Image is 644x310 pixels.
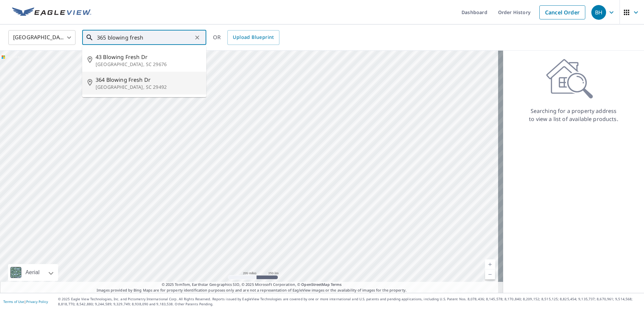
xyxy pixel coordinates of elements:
p: [GEOGRAPHIC_DATA], SC 29492 [96,84,201,90]
span: 364 Blowing Fresh Dr [96,76,201,84]
img: EV Logo [12,7,91,17]
div: [GEOGRAPHIC_DATA] [8,28,75,47]
p: | [3,300,48,304]
a: OpenStreetMap [301,282,329,287]
a: Current Level 5, Zoom In [485,259,495,269]
span: Upload Blueprint [233,33,274,42]
a: Terms of Use [3,299,24,304]
div: Aerial [8,264,58,281]
a: Current Level 5, Zoom Out [485,269,495,280]
p: Searching for a property address to view a list of available products. [529,107,619,123]
p: © 2025 Eagle View Technologies, Inc. and Pictometry International Corp. All Rights Reserved. Repo... [58,297,641,307]
div: Aerial [23,264,42,281]
input: Search by address or latitude-longitude [97,28,193,47]
span: © 2025 TomTom, Earthstar Geographics SIO, © 2025 Microsoft Corporation, © [162,282,342,288]
a: Privacy Policy [26,299,48,304]
span: 43 Blowing Fresh Dr [96,53,201,61]
a: Cancel Order [539,5,585,19]
div: OR [213,30,279,45]
div: BH [591,5,606,20]
a: Terms [331,282,342,287]
p: [GEOGRAPHIC_DATA], SC 29676 [96,61,201,68]
button: Clear [193,33,202,42]
a: Upload Blueprint [227,30,279,45]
